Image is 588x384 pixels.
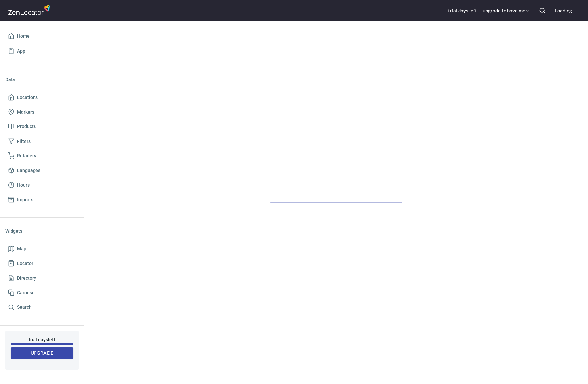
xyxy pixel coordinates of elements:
[17,47,25,55] span: App
[17,123,36,131] span: Products
[5,300,79,315] a: Search
[5,105,79,120] a: Markers
[5,285,79,300] a: Carousel
[17,289,36,297] span: Carousel
[11,347,73,359] button: Upgrade
[17,196,33,204] span: Imports
[17,181,30,189] span: Hours
[17,93,38,102] span: Locations
[5,134,79,149] a: Filters
[17,245,26,253] span: Map
[5,271,79,285] a: Directory
[5,163,79,178] a: Languages
[448,7,530,14] div: trial day s left — upgrade to have more
[8,3,52,17] img: zenlocator
[5,44,79,58] a: App
[555,7,575,14] div: Loading...
[11,336,73,343] h6: trial day s left
[5,223,79,239] li: Widgets
[17,137,31,146] span: Filters
[17,260,33,268] span: Locator
[5,192,79,207] a: Imports
[535,3,550,18] button: Search
[5,72,79,87] li: Data
[5,90,79,105] a: Locations
[17,108,34,116] span: Markers
[17,32,30,40] span: Home
[5,119,79,134] a: Products
[5,29,79,44] a: Home
[5,178,79,192] a: Hours
[17,303,32,311] span: Search
[16,349,68,357] span: Upgrade
[17,274,36,282] span: Directory
[5,148,79,163] a: Retailers
[5,241,79,256] a: Map
[5,256,79,271] a: Locator
[17,167,40,175] span: Languages
[17,152,36,160] span: Retailers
